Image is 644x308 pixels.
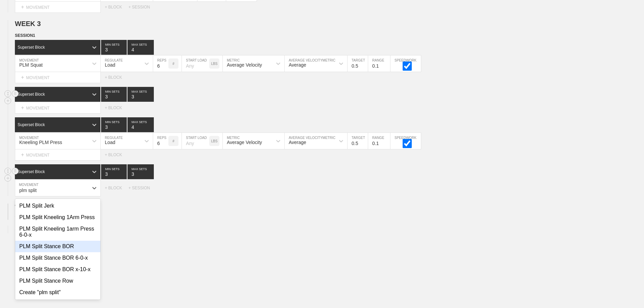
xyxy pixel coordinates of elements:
div: Average [289,140,306,145]
div: SESSION 1 [15,214,41,220]
input: None [127,40,154,55]
div: PLM Split Kneeling 1Arm Press [15,212,100,223]
div: MOVEMENT [15,72,101,83]
input: None [127,164,154,179]
span: WEEK 4 [15,204,41,211]
div: Superset Block [18,122,45,127]
div: Average Velocity [227,62,262,68]
span: + [21,4,24,10]
p: # [172,62,174,66]
iframe: Chat Widget [522,230,644,308]
div: Superset Block [18,45,45,50]
div: Load [105,62,115,68]
div: PLM Split Jerk [15,200,100,212]
span: + [21,74,24,80]
div: Create "plm split" [15,287,100,298]
div: Superset Block [18,92,45,97]
input: Any [182,133,209,149]
div: Superset Block [18,169,45,174]
div: MOVEMENT [15,149,101,161]
div: Average Velocity [227,140,262,145]
div: + BLOCK [105,75,128,80]
div: PLM Split Stance BOR [15,241,100,252]
div: Load [105,140,115,145]
div: + BLOCK [105,152,128,157]
p: LBS [211,62,218,66]
div: + BLOCK [105,5,128,9]
div: + SESSION [128,186,156,190]
div: MOVEMENT [15,102,101,114]
div: PLM Split Stance BOR x-10-x [15,264,100,275]
span: SESSION 1 [15,33,35,38]
input: None [127,87,154,102]
span: + [21,152,24,158]
div: PLM Split Stance Row [15,275,100,287]
div: Kneeling PLM Press [19,140,62,145]
div: + BLOCK [105,105,128,110]
span: WEEK 3 [15,20,41,27]
span: + [21,105,24,111]
div: + BLOCK [105,186,128,190]
div: MOVEMENT [15,2,101,13]
input: Any [182,55,209,72]
div: PLM Split Stance BOR 6-0-x [15,252,100,264]
div: PLM Split Kneeling 1arm Press 6-0-x [15,223,100,241]
div: PLM Squat [19,62,43,68]
input: None [127,117,154,132]
div: WEEK 5 [15,226,47,233]
span: + [15,227,18,233]
div: + SESSION [128,5,156,9]
span: + [15,214,18,219]
p: # [172,139,174,143]
div: Average [289,62,306,68]
p: LBS [211,139,218,143]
